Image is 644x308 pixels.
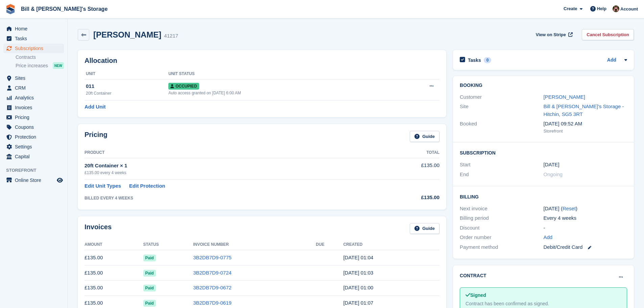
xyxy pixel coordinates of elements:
span: Paid [143,255,156,261]
th: Product [85,147,374,158]
div: Payment method [460,243,543,251]
a: menu [3,24,64,33]
span: Help [597,5,606,12]
span: Occupied [168,83,199,90]
img: Jack Bottesch [613,5,619,12]
h2: Contract [460,272,486,279]
a: Price increases NEW [16,62,64,69]
span: Create [564,5,577,12]
span: Invoices [15,103,55,112]
div: Discount [460,224,543,232]
span: Settings [15,142,55,151]
span: Protection [15,132,55,142]
span: Paid [143,285,156,291]
h2: Pricing [85,131,108,142]
div: Contract has been confirmed as signed. [466,300,621,307]
span: Sites [15,73,55,83]
th: Total [374,147,439,158]
time: 2024-05-22 00:00:00 UTC [544,161,559,169]
div: £135.00 [374,194,439,202]
a: 3B2DB7D9-0775 [193,255,231,260]
a: menu [3,142,64,151]
a: 3B2DB7D9-0672 [193,285,231,290]
div: - [544,224,627,232]
time: 2025-05-21 00:07:21 UTC [343,300,373,306]
time: 2025-08-13 00:04:43 UTC [343,255,373,260]
a: menu [3,132,64,142]
span: Coupons [15,122,55,132]
time: 2025-06-18 00:00:34 UTC [343,285,373,290]
div: 20ft Container × 1 [85,162,374,170]
a: 3B2DB7D9-0619 [193,300,231,306]
a: menu [3,122,64,132]
h2: [PERSON_NAME] [93,30,161,39]
a: Edit Unit Types [85,182,121,190]
div: Debit/Credit Card [544,243,627,251]
img: stora-icon-8386f47178a22dfd0bd8f6a31ec36ba5ce8667c1dd55bd0f319d3a0aa187defe.svg [5,4,16,14]
span: Home [15,24,55,33]
div: [DATE] ( ) [544,205,627,213]
div: BILLED EVERY 4 WEEKS [85,195,374,201]
span: View on Stripe [536,31,566,38]
time: 2025-07-16 00:03:01 UTC [343,270,373,276]
td: £135.00 [85,250,143,265]
a: Preview store [56,176,64,184]
span: Paid [143,270,156,277]
a: menu [3,93,64,102]
div: Booked [460,120,543,134]
a: menu [3,152,64,161]
a: Edit Protection [129,182,165,190]
span: Price increases [16,63,48,69]
h2: Allocation [85,57,439,65]
span: CRM [15,83,55,93]
div: Site [460,103,543,118]
th: Due [316,239,343,250]
div: End [460,171,543,179]
div: Order number [460,234,543,241]
a: menu [3,103,64,112]
th: Unit [85,69,168,79]
h2: Booking [460,83,627,88]
a: menu [3,73,64,83]
h2: Billing [460,193,627,200]
th: Invoice Number [193,239,316,250]
span: Pricing [15,113,55,122]
span: Capital [15,152,55,161]
a: Guide [410,223,439,234]
a: menu [3,113,64,122]
span: Paid [143,300,156,307]
a: 3B2DB7D9-0724 [193,270,231,276]
a: [PERSON_NAME] [544,94,585,100]
a: menu [3,44,64,53]
span: Online Store [15,175,55,185]
td: £135.00 [374,158,439,179]
a: Add [544,234,553,241]
th: Amount [85,239,143,250]
div: 41217 [164,32,178,40]
div: Every 4 weeks [544,214,627,222]
span: Subscriptions [15,44,55,53]
a: Cancel Subscription [582,29,634,40]
span: Account [620,6,638,13]
a: Add Unit [85,103,105,111]
div: Auto access granted on [DATE] 6:00 AM [168,90,395,96]
div: Next invoice [460,205,543,213]
div: 0 [484,57,492,63]
div: 20ft Container [86,90,168,96]
div: Storefront [544,128,627,135]
a: menu [3,175,64,185]
th: Created [343,239,439,250]
td: £135.00 [85,280,143,295]
a: Add [607,56,616,64]
h2: Subscription [460,149,627,156]
h2: Tasks [468,57,481,63]
div: Billing period [460,214,543,222]
h2: Invoices [85,223,112,234]
span: Ongoing [544,171,563,177]
span: Analytics [15,93,55,102]
th: Status [143,239,193,250]
div: 011 [86,82,168,90]
div: £135.00 every 4 weeks [85,170,374,176]
a: menu [3,34,64,43]
div: Signed [466,292,621,299]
